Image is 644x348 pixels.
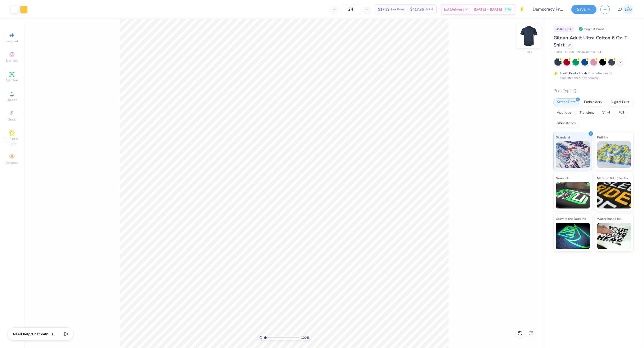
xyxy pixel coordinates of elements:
[577,26,607,32] div: Original Proof
[553,119,579,127] div: Rhinestones
[410,7,424,12] span: $417.36
[301,335,309,340] span: 100 %
[556,175,569,181] span: Neon Ink
[565,50,574,54] span: # G200
[32,332,54,337] span: Chat with us.
[553,26,575,32] div: # 507063A
[525,50,532,55] div: Back
[581,98,606,106] div: Embroidery
[597,223,631,249] img: Water based Ink
[597,175,628,181] span: Metallic & Glitter Ink
[618,4,633,15] a: ZJ
[505,7,511,11] span: FREE
[6,78,18,82] span: Add Text
[599,109,614,117] div: Vinyl
[556,134,570,140] span: Standard
[6,161,18,165] span: Decorate
[340,4,361,14] input: – –
[6,39,18,43] span: Image AI
[623,4,633,15] img: Zhor Junavee Antocan
[556,141,590,168] img: Standard
[553,50,562,54] span: Gildan
[444,7,464,12] span: Est. Delivery
[597,216,622,221] span: Water based Ink
[553,88,633,94] div: Print Type
[597,134,608,140] span: Puff Ink
[556,223,590,249] img: Glow in the Dark Ink
[618,6,622,12] span: ZJ
[7,98,17,102] span: Upload
[577,50,603,54] span: Minimum Order: 24 +
[597,141,631,168] img: Puff Ink
[607,98,633,106] div: Digital Print
[553,98,579,106] div: Screen Print
[560,71,588,75] strong: Fresh Prints Flash:
[13,332,32,337] strong: Need help?
[553,109,575,117] div: Applique
[553,35,629,48] span: Gildan Adult Ultra Cotton 6 Oz. T-Shirt
[6,59,18,63] span: Designs
[425,7,433,12] span: Total
[556,216,586,221] span: Glow in the Dark Ink
[615,109,628,117] div: Foil
[378,7,389,12] span: $17.39
[597,182,631,208] img: Metallic & Glitter Ink
[391,7,404,12] span: Per Item
[3,137,21,145] span: Clipart & logos
[518,25,539,47] img: Back
[556,182,590,208] img: Neon Ink
[8,117,16,122] span: Greek
[560,71,625,80] div: This color can be expedited for 5 day delivery.
[576,109,597,117] div: Transfers
[571,5,596,14] button: Save
[529,4,567,15] input: Untitled Design
[474,7,502,12] span: [DATE] - [DATE]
